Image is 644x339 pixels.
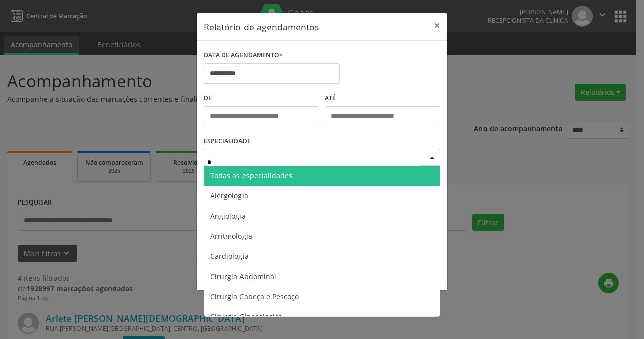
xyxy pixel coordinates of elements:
[427,13,447,38] button: Close
[210,292,299,301] span: Cirurgia Cabeça e Pescoço
[204,133,251,149] label: ESPECIALIDADE
[210,191,248,200] span: Alergologia
[210,211,246,221] span: Angiologia
[204,91,319,106] label: De
[210,231,252,241] span: Arritmologia
[204,48,283,63] label: DATA DE AGENDAMENTO
[204,20,319,33] h5: Relatório de agendamentos
[210,171,292,180] span: Todas as especialidades
[325,91,440,106] label: ATÉ
[210,272,276,281] span: Cirurgia Abdominal
[210,312,282,321] span: Cirurgia Ginecologica
[210,251,249,261] span: Cardiologia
